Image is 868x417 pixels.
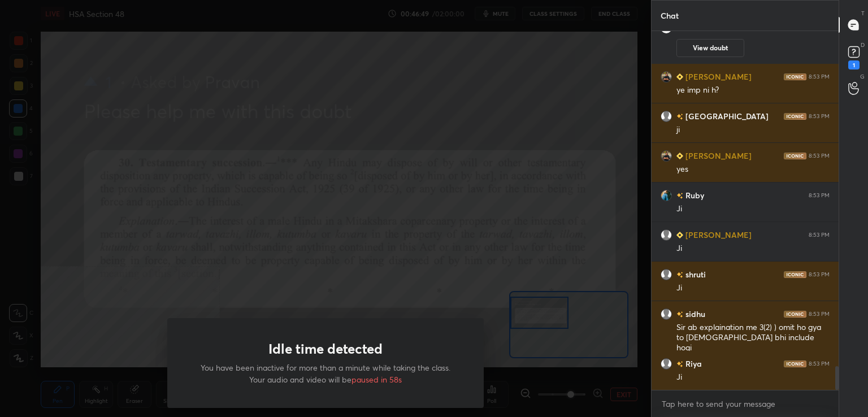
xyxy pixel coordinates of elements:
h6: Ruby [683,189,704,201]
h6: [GEOGRAPHIC_DATA] [683,110,769,122]
img: default.png [661,358,672,370]
div: ye imp ni h? [676,85,830,96]
div: ji [676,124,830,136]
img: no-rating-badge.077c3623.svg [676,361,683,367]
div: Ji [676,372,830,383]
p: D [861,41,865,49]
div: Ji [676,283,830,294]
img: default.png [661,111,672,122]
img: iconic-dark.1390631f.png [784,271,806,278]
img: no-rating-badge.077c3623.svg [676,114,683,120]
img: no-rating-badge.077c3623.svg [676,272,683,278]
div: 8:53 PM [809,271,830,278]
img: iconic-dark.1390631f.png [784,153,806,159]
img: iconic-dark.1390631f.png [784,73,806,80]
h6: sidhu [683,308,705,320]
button: View doubt [676,39,744,57]
div: yes [676,164,830,175]
p: You have been inactive for more than a minute while taking the class. Your audio and video will be [194,362,457,385]
h6: Riya [683,358,702,370]
div: 1 [848,60,860,69]
h6: [PERSON_NAME] [683,150,752,162]
span: paused in 58s [351,374,402,385]
img: default.png [661,229,672,241]
h6: [PERSON_NAME] [683,71,752,82]
h6: shruti [683,268,706,280]
div: 8:53 PM [809,311,830,318]
div: 8:53 PM [809,192,830,199]
img: iconic-dark.1390631f.png [784,360,806,367]
h6: [PERSON_NAME] [683,229,752,241]
div: Sir ab explaination me 3(2) ) omit ho gya to [DEMOGRAPHIC_DATA] bhi include hogi [676,322,830,354]
div: grid [652,31,839,390]
img: Learner_Badge_beginner_1_8b307cf2a0.svg [676,153,683,159]
div: 8:53 PM [809,153,830,159]
img: no-rating-badge.077c3623.svg [676,311,683,318]
div: 8:53 PM [809,73,830,80]
img: default.png [661,269,672,280]
div: 8:53 PM [809,113,830,120]
p: G [860,72,865,81]
div: 8:53 PM [809,232,830,238]
img: no-rating-badge.077c3623.svg [676,193,683,199]
img: 1fc55487d6334604822c3fc1faca978b.jpg [661,190,672,201]
img: iconic-dark.1390631f.png [784,113,806,120]
img: fee9649104bd438e8bacb0224c18b636.jpg [661,150,672,162]
img: iconic-dark.1390631f.png [784,311,806,318]
div: 8:53 PM [809,360,830,367]
img: fee9649104bd438e8bacb0224c18b636.jpg [661,71,672,82]
p: Chat [652,1,688,31]
div: Ji [676,203,830,215]
img: Learner_Badge_beginner_1_8b307cf2a0.svg [676,232,683,238]
p: T [861,9,865,18]
div: Ji [676,243,830,254]
img: Learner_Badge_beginner_1_8b307cf2a0.svg [676,73,683,80]
h1: Idle time detected [268,341,383,357]
img: default.png [661,309,672,320]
